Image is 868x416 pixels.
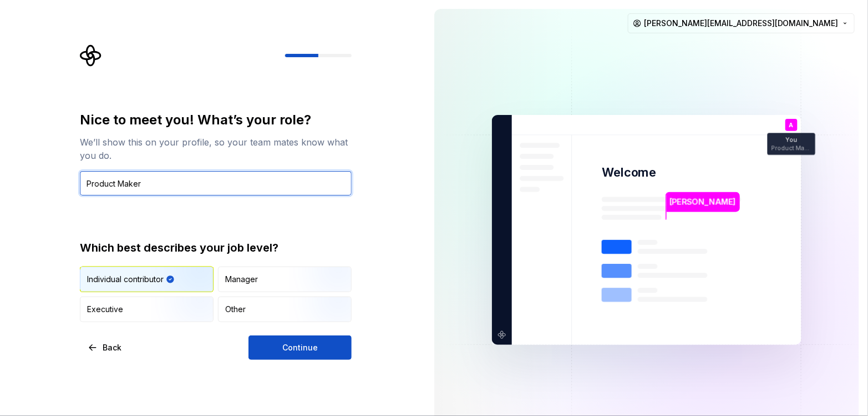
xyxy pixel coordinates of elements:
[80,44,102,67] svg: Supernova Logo
[786,137,797,143] p: You
[669,196,736,208] p: [PERSON_NAME]
[80,335,131,360] button: Back
[103,342,121,353] span: Back
[248,335,352,360] button: Continue
[628,13,855,33] button: [PERSON_NAME][EMAIL_ADDRESS][DOMAIN_NAME]
[225,304,246,315] div: Other
[80,171,352,196] input: Job title
[80,240,352,255] div: Which best describes your job level?
[80,111,352,129] div: Nice to meet you! What’s your role?
[771,145,811,151] p: Product Maker
[282,342,318,353] span: Continue
[80,136,352,162] div: We’ll show this on your profile, so your team mates know what you do.
[602,165,656,181] p: Welcome
[225,274,258,285] div: Manager
[87,274,164,285] div: Individual contributor
[87,304,123,315] div: Executive
[789,122,794,128] p: A
[644,18,839,29] span: [PERSON_NAME][EMAIL_ADDRESS][DOMAIN_NAME]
